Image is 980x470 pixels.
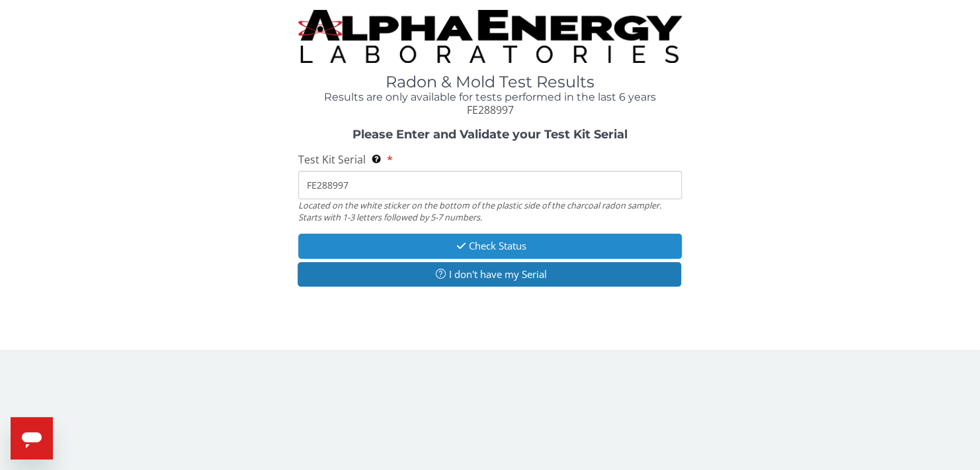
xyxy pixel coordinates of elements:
button: I don't have my Serial [298,262,682,287]
iframe: Button to launch messaging window [11,417,53,459]
h1: Radon & Mold Test Results [298,73,682,91]
strong: Please Enter and Validate your Test Kit Serial [352,127,628,142]
img: TightCrop.jpg [298,10,682,63]
div: Located on the white sticker on the bottom of the plastic side of the charcoal radon sampler. Sta... [298,199,682,224]
h4: Results are only available for tests performed in the last 6 years [298,91,682,103]
span: FE288997 [466,103,513,117]
span: Test Kit Serial [298,152,366,167]
button: Check Status [298,234,682,258]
